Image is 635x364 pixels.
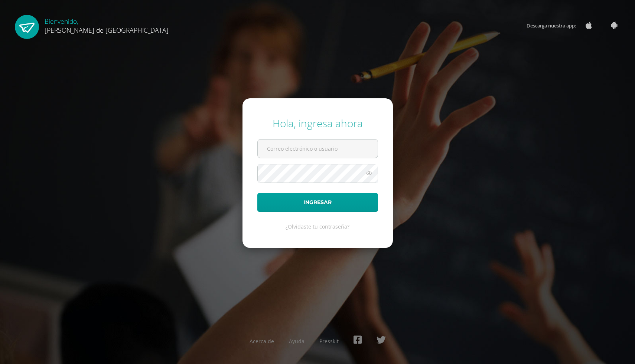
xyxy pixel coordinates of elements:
span: Descarga nuestra app: [527,19,583,33]
a: Ayuda [289,338,305,345]
a: Acerca de [250,338,274,345]
a: Presskit [319,338,339,345]
a: ¿Olvidaste tu contraseña? [286,223,349,230]
input: Correo electrónico o usuario [258,140,378,158]
div: Bienvenido, [45,15,169,35]
div: Hola, ingresa ahora [257,116,378,130]
span: [PERSON_NAME] de [GEOGRAPHIC_DATA] [45,26,169,35]
button: Ingresar [257,193,378,212]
